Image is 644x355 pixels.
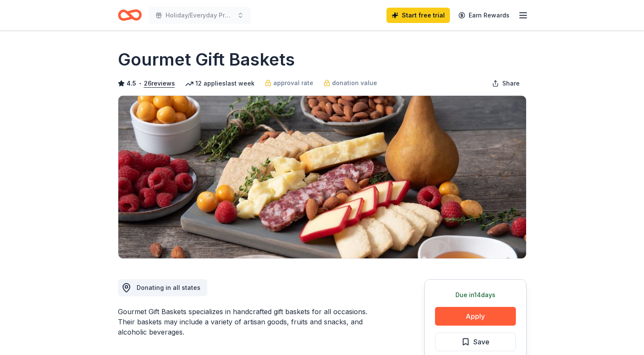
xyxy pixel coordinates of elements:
[149,7,251,24] button: Holiday/Everyday Pretties
[435,290,516,300] div: Due in 14 days
[435,332,516,351] button: Save
[138,80,141,87] span: •
[502,78,520,89] span: Share
[386,8,450,23] a: Start free trial
[473,336,489,347] span: Save
[485,75,527,92] button: Share
[332,78,377,88] span: donation value
[435,307,516,326] button: Apply
[118,306,384,337] div: Gourmet Gift Baskets specializes in handcrafted gift baskets for all occasions. Their baskets may...
[126,78,136,89] span: 4.5
[265,78,313,88] a: approval rate
[166,10,234,20] span: Holiday/Everyday Pretties
[273,78,313,88] span: approval rate
[118,96,526,258] img: Image for Gourmet Gift Baskets
[323,78,377,88] a: donation value
[137,284,200,291] span: Donating in all states
[144,78,175,89] button: 26reviews
[118,48,295,72] h1: Gourmet Gift Baskets
[118,5,142,25] a: Home
[185,78,255,89] div: 12 applies last week
[453,8,515,23] a: Earn Rewards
